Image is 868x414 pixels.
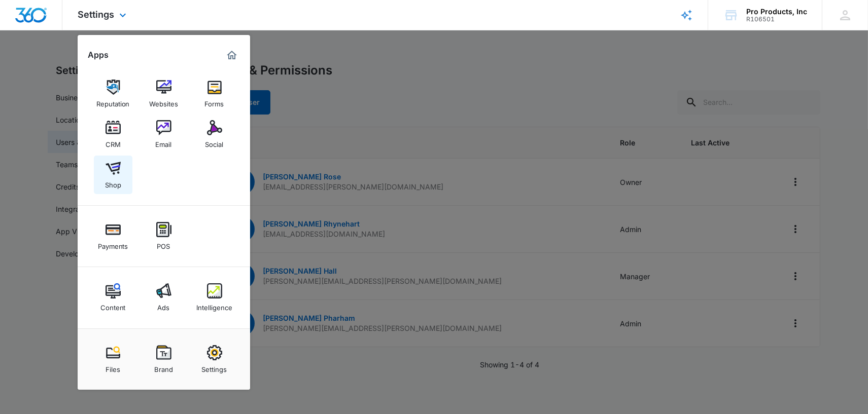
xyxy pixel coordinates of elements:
[205,95,224,108] div: Forms
[88,50,109,60] h2: Apps
[156,135,172,148] div: Email
[145,340,183,379] a: Brand
[78,9,114,20] span: Settings
[105,176,121,189] div: Shop
[149,95,178,108] div: Websites
[100,298,126,312] div: Content
[106,135,121,148] div: CRM
[196,298,232,312] div: Intelligence
[98,237,128,250] div: Payments
[202,360,227,373] div: Settings
[157,237,170,250] div: POS
[195,278,234,317] a: Intelligence
[158,298,170,312] div: Ads
[94,115,132,154] a: CRM
[205,135,224,148] div: Social
[106,360,120,373] div: Files
[195,115,234,154] a: Social
[94,74,132,113] a: Reputation
[94,278,132,317] a: Content
[94,340,132,379] a: Files
[145,217,183,255] a: POS
[746,16,807,23] div: account id
[746,8,807,16] div: account name
[94,156,132,194] a: Shop
[145,115,183,154] a: Email
[195,74,234,113] a: Forms
[154,360,173,373] div: Brand
[224,47,240,63] a: Marketing 360® Dashboard
[96,95,130,108] div: Reputation
[145,74,183,113] a: Websites
[145,278,183,317] a: Ads
[195,340,234,379] a: Settings
[94,217,132,255] a: Payments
